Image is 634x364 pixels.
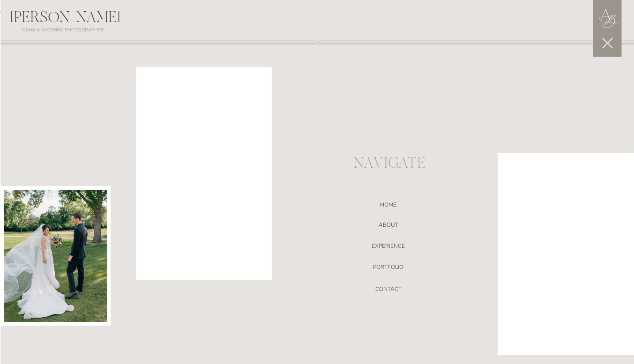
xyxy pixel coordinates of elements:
[289,243,488,252] a: EXPERIENCE
[289,201,488,211] a: HOME
[289,222,488,231] a: ABOUT
[0,10,130,30] div: [PERSON_NAME]
[289,286,488,295] a: CONTACT
[353,157,424,171] p: NAVIGATE
[289,264,488,273] a: portfolio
